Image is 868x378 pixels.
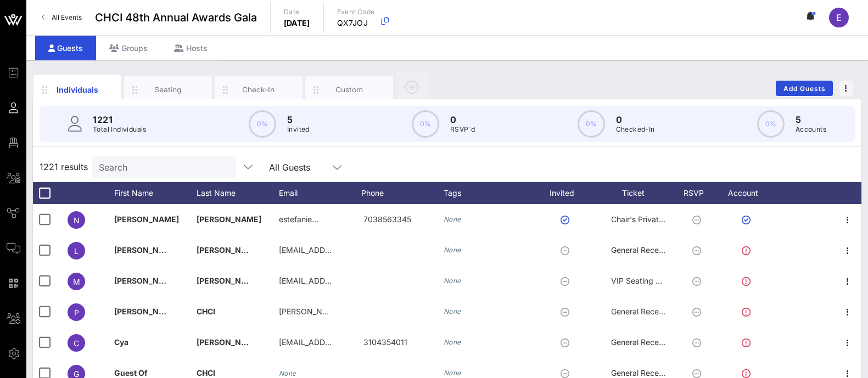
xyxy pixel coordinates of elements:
p: Checked-In [616,124,655,135]
span: CHCI [197,307,215,316]
div: Ticket [597,182,680,204]
p: RSVP`d [450,124,475,135]
span: Guest Of [114,368,148,377]
div: Phone [361,182,444,204]
div: Custom [325,84,374,95]
span: All Events [52,13,82,21]
div: Email [279,182,361,204]
p: estefanie… [279,204,318,235]
span: N [74,216,80,225]
p: Total Individuals [93,124,147,135]
span: L [74,246,79,256]
p: 5 [287,113,310,126]
p: Accounts [796,124,826,135]
span: General Reception [611,307,677,316]
div: Guests [35,36,96,60]
div: Hosts [161,36,221,60]
i: None [444,246,461,254]
span: Chair's Private Reception [611,215,702,224]
p: [DATE] [284,18,310,29]
i: None [279,369,296,377]
p: QX7JOJ [337,18,375,29]
p: 1221 [93,113,147,126]
span: Cya [114,337,128,347]
span: [EMAIL_ADDRESS][DOMAIN_NAME] [279,337,411,347]
div: Seating [144,84,193,95]
div: Invited [537,182,597,204]
span: [PERSON_NAME] [197,245,261,255]
span: [EMAIL_ADDRESS][DOMAIN_NAME] [279,245,411,255]
div: E [829,8,849,27]
span: C [74,338,79,348]
span: [PERSON_NAME] [114,245,179,255]
span: [PERSON_NAME] [114,276,179,285]
i: None [444,307,461,315]
p: 0 [616,113,655,126]
span: General Reception [611,245,677,255]
span: CHCI 48th Annual Awards Gala [95,9,257,26]
span: Add Guests [783,84,826,93]
span: [PERSON_NAME][EMAIL_ADDRESS][DOMAIN_NAME] [279,307,474,316]
i: None [444,369,461,377]
span: [PERSON_NAME] [114,215,179,224]
span: CHCI [197,368,215,377]
p: 5 [796,113,826,126]
i: None [444,215,461,223]
p: Event Code [337,7,375,18]
i: None [444,277,461,285]
div: Groups [96,36,161,60]
span: VIP Seating & Chair's Private Reception [611,276,753,285]
p: Invited [287,124,310,135]
a: All Events [35,9,88,26]
span: [PERSON_NAME] [114,307,179,316]
i: None [444,338,461,346]
button: Add Guests [776,81,833,96]
span: P [74,308,79,317]
p: 0 [450,113,475,126]
div: Individuals [53,84,102,95]
span: E [836,12,842,23]
span: 1221 results [40,160,88,173]
span: General Reception [611,368,677,377]
div: Tags [444,182,537,204]
span: [PERSON_NAME] [197,215,261,224]
div: All Guests [269,162,310,172]
div: Last Name [197,182,279,204]
div: RSVP [680,182,718,204]
span: [EMAIL_ADDRESS][DOMAIN_NAME] [279,276,411,285]
span: [PERSON_NAME] [197,337,261,347]
span: M [73,277,80,286]
div: All Guests [262,156,350,178]
div: Check-In [234,84,283,95]
span: General Reception [611,337,677,347]
span: 7038563345 [363,215,411,224]
span: [PERSON_NAME] [197,276,261,285]
div: First Name [114,182,197,204]
div: Account [718,182,779,204]
span: 3104354011 [363,337,407,347]
p: Date [284,7,310,18]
